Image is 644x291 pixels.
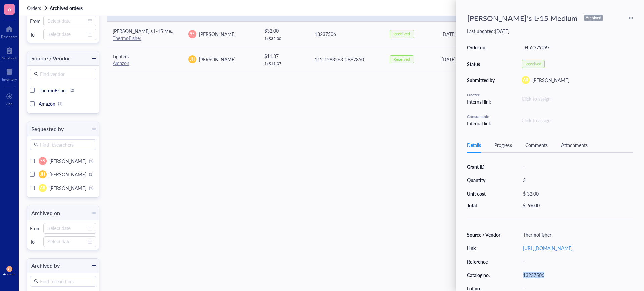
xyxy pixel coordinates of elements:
div: - [520,162,633,171]
div: From [30,18,41,24]
span: [PERSON_NAME]'s L-15 Medium [113,28,181,34]
a: Inventory [2,67,17,81]
div: Internal link [467,120,497,127]
span: SS [190,31,195,37]
span: SS [40,158,45,164]
span: JH [190,56,195,62]
input: Select date [47,238,86,245]
div: 13237506 [315,30,379,38]
div: Source / Vendor [27,54,70,63]
div: (2) [70,88,74,93]
div: Unit cost [467,191,501,197]
a: [URL][DOMAIN_NAME] [523,245,573,251]
a: Archived orders [50,5,84,11]
td: 13237506 [309,21,384,47]
a: Dashboard [1,24,18,39]
input: Select date [47,31,86,38]
a: ThermoFisher [113,34,141,41]
div: Link [467,245,501,251]
div: Archived on [27,208,60,218]
div: $ 11.37 [264,52,303,60]
div: (1) [89,185,93,191]
div: Click to assign [522,117,633,124]
div: - [520,257,633,266]
span: AR [523,77,528,83]
span: AR [40,185,45,191]
div: Order no. [467,44,497,50]
div: Catalog no. [467,272,501,278]
div: To [30,31,41,38]
span: [PERSON_NAME] [49,171,86,178]
div: Comments [525,141,548,149]
a: Orders [27,5,48,11]
div: $ 32.00 [520,189,631,198]
div: From [30,225,41,231]
div: Consumable [467,114,497,120]
div: 1 x $ 32.00 [264,36,303,41]
div: Archived by [27,261,60,270]
div: Reference [467,259,501,265]
span: Amazon [39,100,55,107]
div: Source / Vendor [467,232,501,238]
div: (1) [58,101,62,106]
div: 1 x $ 11.37 [264,61,303,66]
div: 96.00 [528,202,540,208]
div: Archived [584,15,603,21]
span: [PERSON_NAME] [49,185,86,191]
span: JH [40,171,45,177]
div: Click to assign [522,95,633,102]
div: Received [525,61,541,67]
div: $ 32.00 [264,27,303,34]
div: 112-1583563-0897850 [315,56,379,63]
input: Select date [47,17,86,25]
div: Grant ID [467,164,501,170]
div: To [30,239,41,245]
span: Lighters [113,53,129,60]
div: H52379097 [522,43,633,52]
span: Orders [27,5,41,11]
div: [PERSON_NAME]'s L-15 Medium [464,11,580,25]
div: ThermoFisher [520,230,633,239]
div: Dashboard [1,34,18,39]
div: Total [467,202,501,208]
div: Submitted by [467,77,497,83]
div: Quantity [467,177,501,183]
input: Select date [47,225,86,232]
span: [PERSON_NAME] [199,31,236,38]
div: 3 [520,175,633,185]
span: [PERSON_NAME] [49,158,86,164]
div: Details [467,141,481,149]
a: Amazon [113,60,129,66]
span: A [8,5,11,13]
div: Last updated: [DATE] [467,28,633,34]
span: AE [8,267,11,270]
div: [DATE] [441,30,530,38]
div: (1) [89,158,93,164]
div: Progress [494,141,512,149]
a: Notebook [2,45,17,60]
div: Inventory [2,77,17,81]
span: [PERSON_NAME] [532,77,569,83]
div: Freezer [467,92,497,98]
div: Status [467,61,497,67]
div: Received [393,57,410,62]
div: Received [393,31,410,37]
div: Requested by [27,124,64,134]
div: Attachments [561,141,588,149]
div: Add [6,102,13,106]
div: (1) [89,172,93,177]
div: Account [3,272,16,276]
div: [DATE] [441,56,530,63]
div: $ [523,202,525,208]
div: Internal link [467,98,497,105]
div: 13237506 [520,270,633,280]
td: 112-1583563-0897850 [309,47,384,72]
span: [PERSON_NAME] [199,56,236,63]
span: ThermoFisher [39,87,67,94]
div: Notebook [2,56,17,60]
